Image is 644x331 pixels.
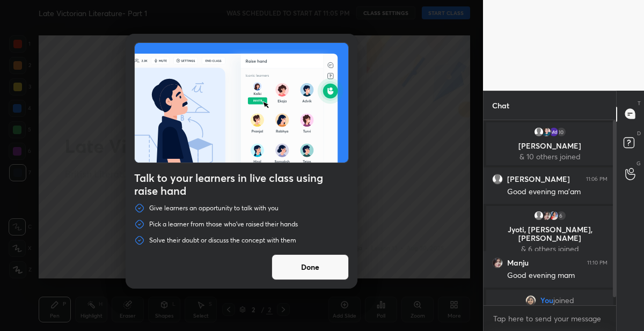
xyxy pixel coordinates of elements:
div: 11:10 PM [587,260,608,266]
h4: Talk to your learners in live class using raise hand [134,172,349,197]
p: Pick a learner from those who've raised their hands [149,220,298,229]
img: a7ac6fe6eda44e07ab3709a94de7a6bd.jpg [525,295,536,306]
div: grid [484,120,616,306]
img: default.png [533,127,544,137]
img: 3 [492,258,503,268]
h6: [PERSON_NAME] [507,174,570,184]
p: G [636,159,641,167]
img: preRahAdop.42c3ea74.svg [135,43,348,163]
img: default.png [533,210,544,221]
p: & 6 others joined [493,245,607,253]
p: [PERSON_NAME] [493,142,607,150]
p: Jyoti, [PERSON_NAME], [PERSON_NAME] [493,225,607,242]
div: Good evening ma'am [507,187,608,197]
p: Chat [484,91,518,120]
img: a0ca88ec2068404b95467730ffbc029c.jpg [548,210,559,221]
div: 6 [556,210,567,221]
p: & 10 others joined [493,152,607,161]
p: T [638,99,641,107]
span: You [540,296,553,305]
p: Solve their doubt or discuss the concept with them [149,236,296,245]
div: 11:06 PM [586,176,608,182]
p: Give learners an opportunity to talk with you [149,204,279,212]
div: Good evening mam [507,270,608,281]
h6: Manju [507,258,529,268]
div: 10 [556,127,567,137]
img: 06085da2fe84441da7feb45b878da3fc.73803684_3 [548,127,559,137]
button: Done [272,254,349,280]
img: 70fffcb3baed41bf9db93d5ec2ebc79e.jpg [541,127,552,137]
p: D [637,129,641,137]
span: joined [553,296,574,305]
img: default.png [492,174,503,185]
img: 3 [541,210,552,221]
